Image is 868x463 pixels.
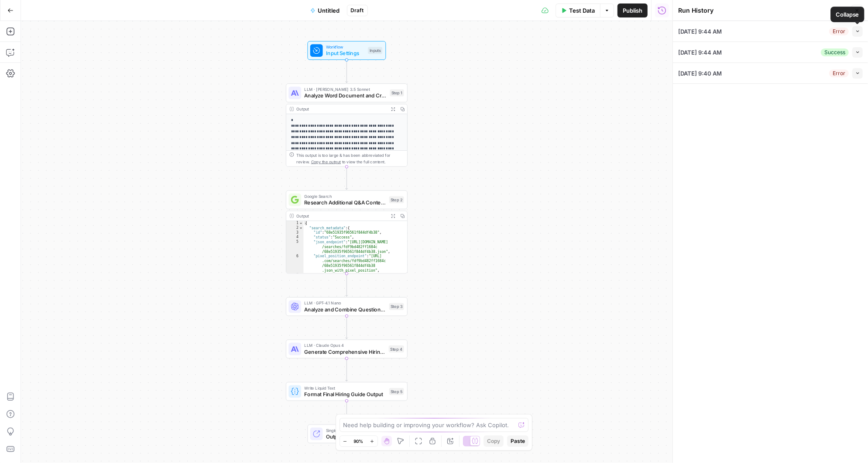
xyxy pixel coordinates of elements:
[390,90,404,97] div: Step 1
[346,358,348,381] g: Edge from step_4 to step_5
[326,44,365,50] span: Workflow
[286,273,304,278] div: 7
[389,388,404,395] div: Step 5
[304,390,386,398] span: Format Final Hiring Guide Output
[346,316,348,339] g: Edge from step_3 to step_4
[299,221,303,226] span: Toggle code folding, rows 1 through 30
[304,342,385,349] span: LLM · Claude Opus 4
[326,427,369,433] span: Single Output
[326,433,369,441] span: Output
[296,106,386,112] div: Output
[286,221,304,226] div: 1
[346,401,348,424] g: Edge from step_5 to end
[346,166,348,190] g: Edge from step_1 to step_2
[829,28,849,35] div: Error
[487,437,500,445] span: Copy
[351,7,364,14] span: Draft
[389,196,404,203] div: Step 2
[296,213,386,219] div: Output
[304,193,386,199] span: Google Search
[511,437,525,445] span: Paste
[286,83,408,167] div: LLM · [PERSON_NAME] 3.5 SonnetAnalyze Word Document and Create Hiring TemplateStep 1Output***** *...
[304,385,386,391] span: Write Liquid Text
[507,435,528,447] button: Paste
[623,6,642,15] span: Publish
[678,69,722,78] span: [DATE] 9:40 AM
[569,6,595,15] span: Test Data
[304,86,387,92] span: LLM · [PERSON_NAME] 3.5 Sonnet
[286,425,408,443] div: Single OutputOutputEnd
[305,3,345,17] button: Untitled
[286,297,408,316] div: LLM · GPT-4.1 NanoAnalyze and Combine Question SourcesStep 3
[678,27,722,36] span: [DATE] 9:44 AM
[286,240,304,254] div: 5
[829,69,849,77] div: Error
[286,226,304,231] div: 2
[346,60,348,83] g: Edge from start to step_1
[484,435,504,447] button: Copy
[618,3,648,17] button: Publish
[326,49,365,57] span: Input Settings
[286,254,304,273] div: 6
[304,305,386,313] span: Analyze and Combine Question Sources
[286,235,304,240] div: 4
[821,48,849,56] div: Success
[304,348,385,356] span: Generate Comprehensive Hiring Guide
[286,382,408,401] div: Write Liquid TextFormat Final Hiring Guide OutputStep 5
[311,159,341,164] span: Copy the output
[354,438,364,445] span: 90%
[286,190,408,274] div: Google SearchResearch Additional Q&A Content from Reddit and QuoraStep 2Output{ "search_metadata"...
[389,303,404,310] div: Step 3
[286,41,408,60] div: WorkflowInput SettingsInputs
[389,346,404,352] div: Step 4
[286,339,408,358] div: LLM · Claude Opus 4Generate Comprehensive Hiring GuideStep 4
[296,152,404,165] div: This output is too large & has been abbreviated for review. to view the full content.
[368,47,382,54] div: Inputs
[299,226,303,231] span: Toggle code folding, rows 2 through 12
[304,92,387,100] span: Analyze Word Document and Create Hiring Template
[346,273,348,297] g: Edge from step_2 to step_3
[678,48,722,57] span: [DATE] 9:44 AM
[286,230,304,235] div: 3
[304,300,386,306] span: LLM · GPT-4.1 Nano
[304,199,386,207] span: Research Additional Q&A Content from Reddit and Quora
[318,6,340,15] span: Untitled
[556,3,600,17] button: Test Data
